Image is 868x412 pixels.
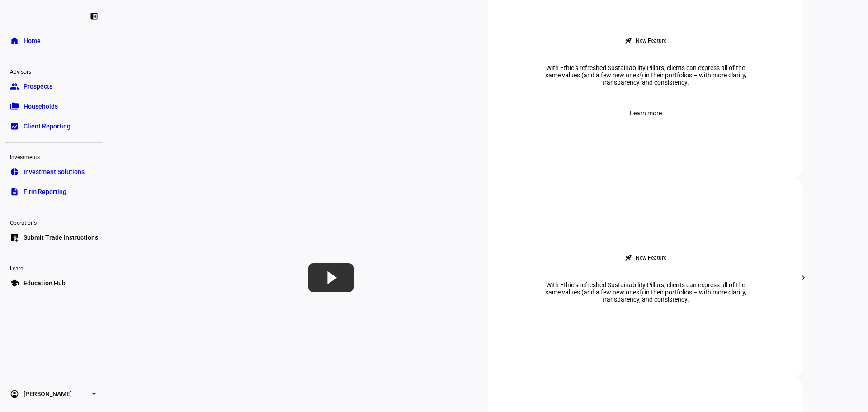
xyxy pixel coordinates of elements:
span: Investment Solutions [24,167,85,176]
div: Learn [5,261,103,274]
span: Submit Trade Instructions [24,233,98,242]
span: Learn more [630,104,662,122]
div: Investments [5,150,103,163]
eth-mat-symbol: list_alt_add [10,233,19,242]
eth-mat-symbol: account_circle [10,389,19,398]
eth-mat-symbol: home [10,36,19,45]
eth-mat-symbol: left_panel_close [90,12,99,21]
a: descriptionFirm Reporting [5,183,103,201]
eth-mat-symbol: bid_landscape [10,122,19,131]
eth-mat-symbol: folder_copy [10,102,19,111]
eth-mat-symbol: description [10,187,19,196]
span: Households [24,102,58,111]
eth-mat-symbol: expand_more [90,389,99,398]
eth-mat-symbol: group [10,82,19,91]
button: Learn more [619,104,673,122]
mat-icon: rocket_launch [625,37,632,44]
div: With Ethic’s refreshed Sustainability Pillars, clients can express all of the same values (and a ... [533,64,759,86]
a: homeHome [5,32,103,50]
mat-icon: chevron_right [798,272,809,283]
a: folder_copyHouseholds [5,97,103,115]
div: New Feature [636,37,666,44]
a: bid_landscapeClient Reporting [5,117,103,135]
eth-mat-symbol: pie_chart [10,167,19,176]
div: With Ethic’s refreshed Sustainability Pillars, clients can express all of the same values (and a ... [533,281,759,303]
span: Education Hub [24,279,66,288]
span: Home [24,36,41,45]
div: Operations [5,216,103,228]
div: Advisors [5,65,103,77]
span: Firm Reporting [24,187,66,196]
eth-mat-symbol: school [10,279,19,288]
span: Prospects [24,82,52,91]
mat-icon: rocket_launch [625,254,632,261]
span: Client Reporting [24,122,71,131]
a: groupProspects [5,77,103,95]
div: New Feature [636,254,666,261]
span: [PERSON_NAME] [24,389,72,398]
a: pie_chartInvestment Solutions [5,163,103,181]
